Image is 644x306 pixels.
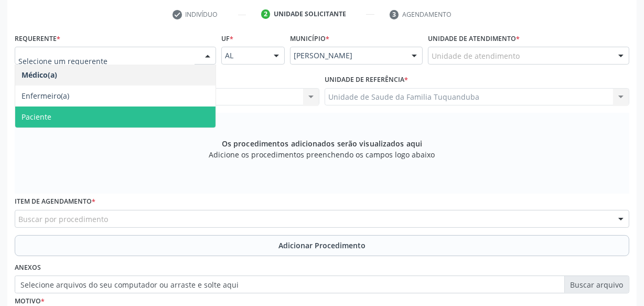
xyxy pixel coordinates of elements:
label: Item de agendamento [15,194,95,210]
span: Paciente [22,112,51,122]
span: Médico(a) [22,70,57,80]
label: Município [290,30,329,47]
span: [PERSON_NAME] [294,50,401,61]
div: Unidade solicitante [274,9,346,19]
span: Enfermeiro(a) [22,91,69,101]
input: Selecione um requerente [18,50,195,71]
label: Requerente [15,30,60,47]
span: Adicione os procedimentos preenchendo os campos logo abaixo [209,149,435,160]
label: UF [221,30,233,47]
span: Adicionar Procedimento [278,240,366,251]
span: Os procedimentos adicionados serão visualizados aqui [222,138,422,149]
span: Buscar por procedimento [18,214,108,225]
button: Adicionar Procedimento [15,235,629,256]
div: 2 [261,9,271,19]
label: Unidade de referência [325,72,408,88]
span: Unidade de atendimento [432,50,520,61]
label: Unidade de atendimento [428,30,520,47]
span: AL [225,50,263,61]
